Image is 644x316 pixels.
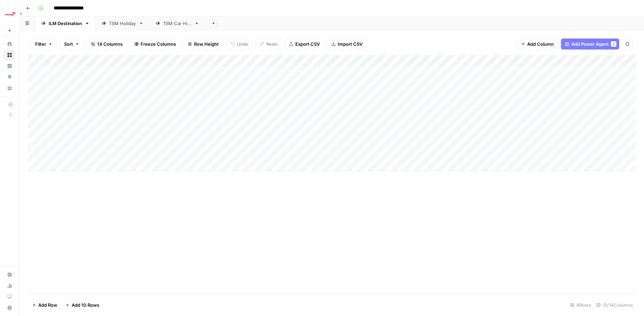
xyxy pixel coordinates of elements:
button: Add Column [517,39,558,50]
span: Filter [35,41,46,47]
button: 14 Columns [86,39,127,50]
button: Add Row [28,299,61,310]
button: Export CSV [285,39,324,50]
a: Your Data [4,83,15,94]
img: Ice Travel Group Logo [4,8,17,20]
a: ILM Destination [35,17,95,30]
button: Add Power Agent2 [561,39,619,50]
a: Learning Hub [4,291,15,302]
button: Redo [256,39,282,50]
button: Row Height [183,39,223,50]
div: TSM Car Hire [163,20,192,27]
a: Usage [4,280,15,291]
button: Filter [31,39,57,50]
a: Browse [4,50,15,61]
div: 2 [611,41,616,47]
a: Insights [4,61,15,72]
a: Opportunities [4,72,15,83]
span: Export CSV [295,41,320,47]
div: TSM Holiday [109,20,136,27]
span: Sort [64,41,73,47]
span: Undo [237,41,248,47]
button: Add 10 Rows [61,299,103,310]
button: Undo [226,39,253,50]
span: Add Row [38,302,57,308]
span: Add Column [527,41,554,47]
a: Home [4,39,15,50]
button: Sort [60,39,84,50]
button: Workspace: Ice Travel Group [4,6,15,23]
button: Help + Support [4,302,15,313]
span: 2 [613,41,615,47]
span: 14 Columns [97,41,123,47]
div: ILM Destination [49,20,82,27]
button: Import CSV [327,39,367,50]
span: Add 10 Rows [72,302,99,308]
span: Add Power Agent [571,41,609,47]
div: 13/14 Columns [594,299,636,310]
a: Settings [4,269,15,280]
span: Redo [266,41,277,47]
a: TSM Car Hire [150,17,205,30]
a: TSM Holiday [95,17,150,30]
span: Row Height [194,41,219,47]
div: 8 Rows [568,299,594,310]
button: Freeze Columns [130,39,181,50]
span: Import CSV [338,41,362,47]
span: Freeze Columns [141,41,176,47]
